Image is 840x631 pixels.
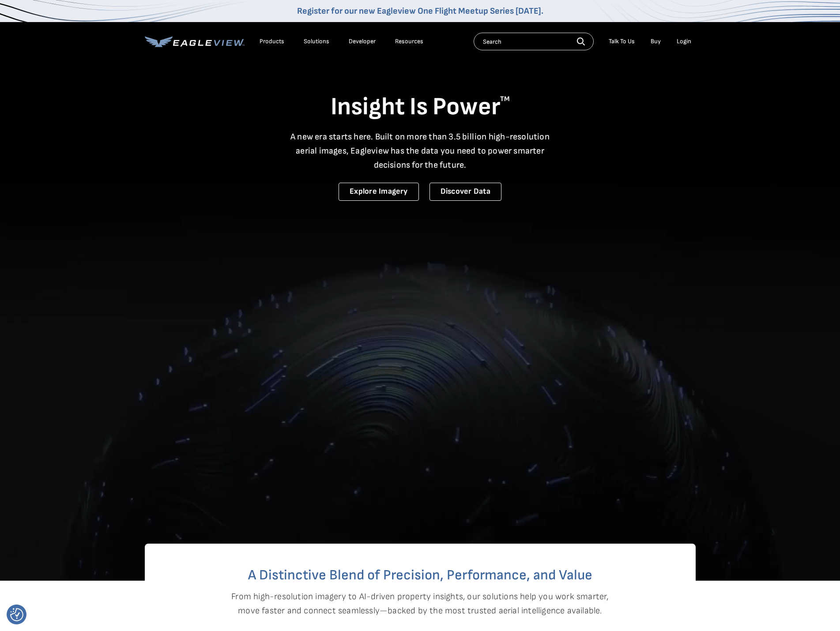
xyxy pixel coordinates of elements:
[339,183,419,201] a: Explore Imagery
[180,568,660,582] h2: A Distinctive Blend of Precision, Performance, and Value
[349,38,376,45] a: Developer
[231,590,609,618] p: From high-resolution imagery to AI-driven property insights, our solutions help you work smarter,...
[10,608,23,621] img: Revisit consent button
[260,38,284,45] div: Products
[500,95,510,103] sup: TM
[651,38,661,45] a: Buy
[145,92,696,123] h1: Insight Is Power
[609,38,635,45] div: Talk To Us
[304,38,329,45] div: Solutions
[474,33,594,50] input: Search
[10,608,23,621] button: Consent Preferences
[297,6,543,16] a: Register for our new Eagleview One Flight Meetup Series [DATE].
[677,38,691,45] div: Login
[429,183,501,201] a: Discover Data
[285,130,555,172] p: A new era starts here. Built on more than 3.5 billion high-resolution aerial images, Eagleview ha...
[395,38,423,45] div: Resources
